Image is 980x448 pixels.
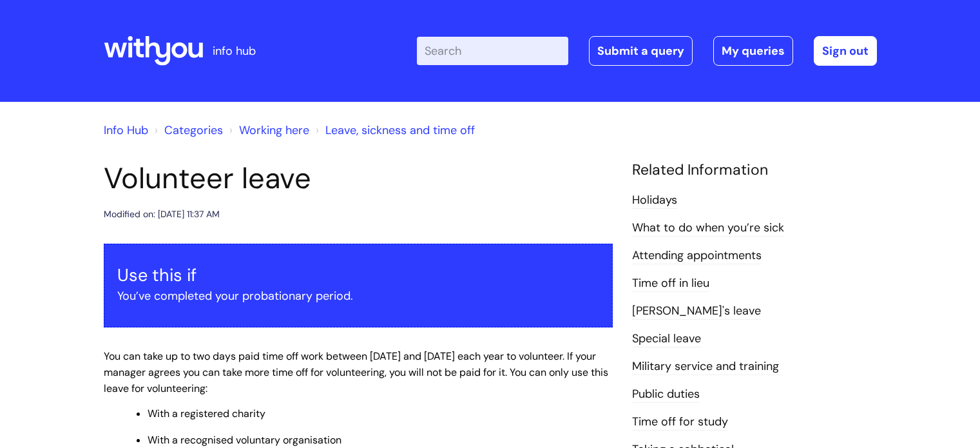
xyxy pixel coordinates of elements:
a: Leave, sickness and time off [325,122,475,138]
a: Categories [164,122,223,138]
a: Working here [239,122,309,138]
h4: Related Information [632,161,877,179]
a: Info Hub [104,122,148,138]
h1: Volunteer leave [104,161,613,196]
input: Search [417,37,568,65]
a: Public duties [632,386,700,403]
a: Special leave [632,331,701,347]
span: With a recognised voluntary organisation [148,433,341,447]
a: [PERSON_NAME]'s leave [632,303,761,320]
a: Military service and training [632,358,779,375]
a: Time off in lieu [632,275,709,292]
span: You can take up to two days paid time off work between [DATE] and [DATE] each year to volunteer. ... [104,349,608,395]
div: Modified on: [DATE] 11:37 AM [104,206,220,222]
a: Submit a query [589,36,693,66]
div: | - [417,36,877,66]
a: My queries [713,36,793,66]
a: Attending appointments [632,248,762,264]
a: Sign out [814,36,877,66]
a: Time off for study [632,414,728,431]
li: Solution home [151,120,223,141]
a: What to do when you’re sick [632,220,784,237]
p: info hub [213,41,256,61]
p: You’ve completed your probationary period. [117,286,599,306]
h3: Use this if [117,265,599,286]
li: Working here [226,120,309,141]
a: Holidays [632,192,677,209]
span: With a registered charity [148,407,265,420]
li: Leave, sickness and time off [312,120,475,141]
